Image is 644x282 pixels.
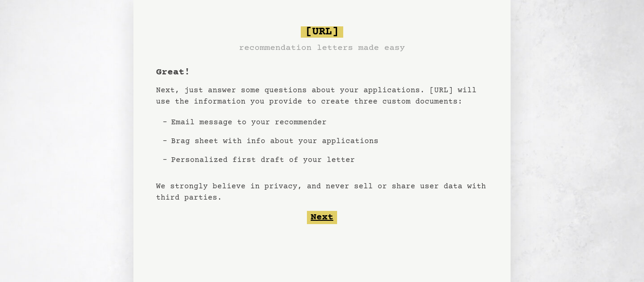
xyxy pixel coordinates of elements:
li: Brag sheet with info about your applications [167,132,382,151]
h1: Great! [156,66,190,79]
li: Email message to your recommender [167,113,382,132]
p: Next, just answer some questions about your applications. [URL] will use the information you prov... [156,85,488,107]
button: Next [307,211,337,224]
h3: recommendation letters made easy [239,41,405,55]
li: Personalized first draft of your letter [167,151,382,169]
span: [URL] [301,26,343,38]
p: We strongly believe in privacy, and never sell or share user data with third parties. [156,181,488,203]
